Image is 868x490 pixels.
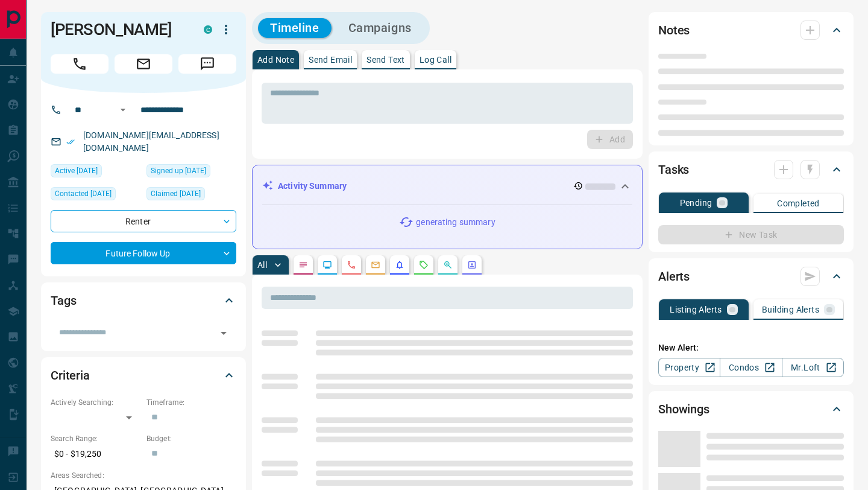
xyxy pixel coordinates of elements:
[178,54,236,74] span: Message
[146,397,236,408] p: Timeframe:
[658,342,844,354] p: New Alert:
[658,262,844,291] div: Alerts
[258,18,332,38] button: Timeline
[51,366,90,385] h2: Criteria
[347,260,356,270] svg: Calls
[151,188,201,200] span: Claimed [DATE]
[55,188,112,200] span: Contacted [DATE]
[146,164,236,181] div: Fri Feb 09 2024
[309,56,352,64] p: Send Email
[257,261,267,269] p: All
[467,260,477,270] svg: Agent Actions
[658,155,844,184] div: Tasks
[51,187,140,204] div: Tue Oct 29 2024
[66,138,75,146] svg: Email Verified
[777,199,820,208] p: Completed
[51,470,236,481] p: Areas Searched:
[782,358,844,377] a: Mr.Loft
[51,286,236,315] div: Tags
[215,325,232,342] button: Open
[146,433,236,444] p: Budget:
[204,25,212,34] div: condos.ca
[420,56,451,64] p: Log Call
[146,187,236,204] div: Fri Feb 09 2024
[51,54,108,74] span: Call
[322,260,332,270] svg: Lead Browsing Activity
[416,216,495,229] p: generating summary
[395,260,404,270] svg: Listing Alerts
[51,210,236,232] div: Renter
[115,54,172,74] span: Email
[278,180,347,192] p: Activity Summary
[298,260,308,270] svg: Notes
[116,103,130,117] button: Open
[336,18,424,38] button: Campaigns
[658,21,690,40] h2: Notes
[262,175,632,197] div: Activity Summary
[51,397,140,408] p: Actively Searching:
[720,358,782,377] a: Condos
[83,130,219,153] a: [DOMAIN_NAME][EMAIL_ADDRESS][DOMAIN_NAME]
[762,305,819,314] p: Building Alerts
[419,260,429,270] svg: Requests
[658,358,720,377] a: Property
[371,260,380,270] svg: Emails
[366,56,405,64] p: Send Text
[51,164,140,181] div: Thu May 08 2025
[658,160,689,179] h2: Tasks
[51,242,236,264] div: Future Follow Up
[658,267,690,286] h2: Alerts
[670,305,722,314] p: Listing Alerts
[257,56,294,64] p: Add Note
[443,260,453,270] svg: Opportunities
[55,165,98,177] span: Active [DATE]
[51,20,186,39] h1: [PERSON_NAME]
[51,444,140,464] p: $0 - $19,250
[51,291,76,310] h2: Tags
[658,16,844,45] div: Notes
[51,433,140,444] p: Search Range:
[658,395,844,424] div: Showings
[151,165,206,177] span: Signed up [DATE]
[680,199,712,207] p: Pending
[658,399,709,419] h2: Showings
[51,361,236,390] div: Criteria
